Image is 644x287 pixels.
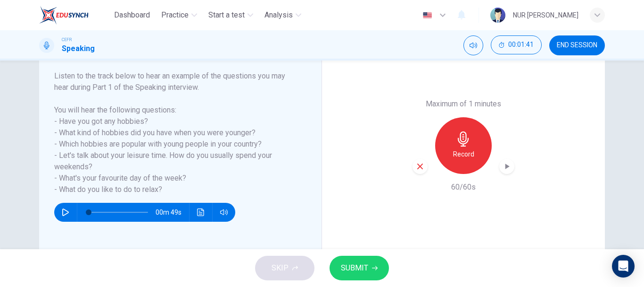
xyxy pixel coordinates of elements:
span: Analysis [264,9,293,21]
div: Mute [463,35,483,55]
img: Profile picture [490,8,505,23]
h6: Maximum of 1 minutes [426,98,501,110]
button: 00:01:41 [491,35,542,54]
a: EduSynch logo [39,6,110,25]
div: Hide [491,35,542,55]
span: CEFR [62,36,72,43]
img: EduSynch logo [39,6,89,25]
h1: Speaking [62,43,95,54]
div: NUR [PERSON_NAME] [513,9,578,21]
h6: Listen to the track below to hear an example of the questions you may hear during Part 1 of the S... [54,70,295,195]
button: Record [435,117,492,174]
span: 00m 49s [156,203,189,222]
div: Open Intercom Messenger [612,255,635,278]
button: SUBMIT [330,256,389,280]
button: END SESSION [549,35,605,55]
button: Click to see the audio transcription [193,203,208,222]
span: SUBMIT [341,261,368,275]
span: Start a test [208,9,245,21]
img: en [421,12,433,19]
h6: Record [453,148,474,160]
button: Practice [157,7,201,24]
button: Analysis [261,7,305,24]
button: Dashboard [110,7,154,24]
h6: 60/60s [451,182,476,193]
span: Dashboard [114,9,150,21]
span: END SESSION [557,42,597,49]
span: 00:01:41 [508,41,534,49]
span: Practice [161,9,189,21]
button: Start a test [205,7,257,24]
